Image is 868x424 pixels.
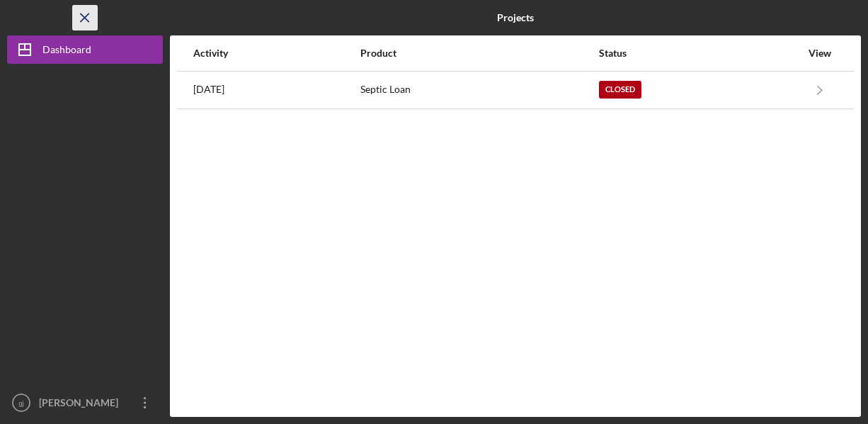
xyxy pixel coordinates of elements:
[599,81,641,99] div: Closed
[193,48,359,59] div: Activity
[802,48,838,59] div: View
[18,399,23,407] text: gj
[360,48,598,59] div: Product
[599,48,801,59] div: Status
[7,389,163,417] button: gj[PERSON_NAME]
[360,72,598,108] div: Septic Loan
[497,12,534,23] b: Projects
[193,84,224,95] time: 2025-08-11 14:38
[35,389,127,420] div: [PERSON_NAME]
[42,35,91,67] div: Dashboard
[7,35,163,64] button: Dashboard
